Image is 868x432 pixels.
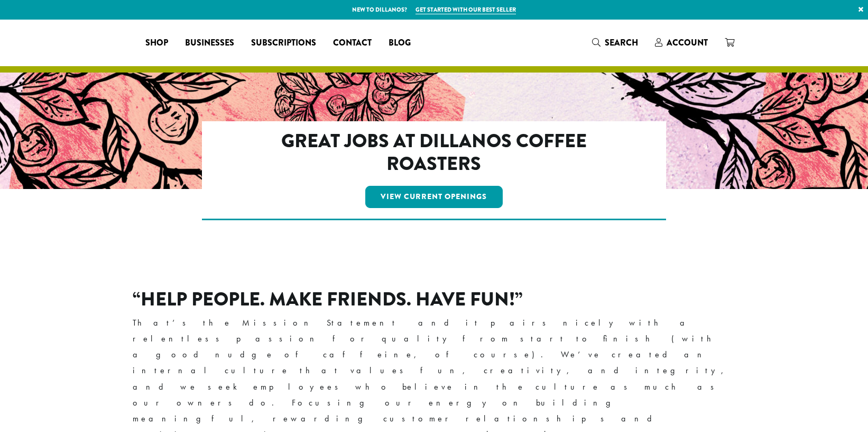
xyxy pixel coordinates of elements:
[605,37,638,49] span: Search
[137,34,177,51] a: Shop
[667,37,708,49] span: Account
[133,288,735,311] h2: “Help People. Make Friends. Have Fun!”
[251,37,316,50] span: Subscriptions
[415,5,516,14] a: Get started with our best seller
[145,37,168,50] span: Shop
[365,186,503,208] a: View Current Openings
[248,130,621,175] h2: Great Jobs at Dillanos Coffee Roasters
[389,37,411,50] span: Blog
[584,34,647,51] a: Search
[333,37,372,50] span: Contact
[185,37,234,50] span: Businesses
